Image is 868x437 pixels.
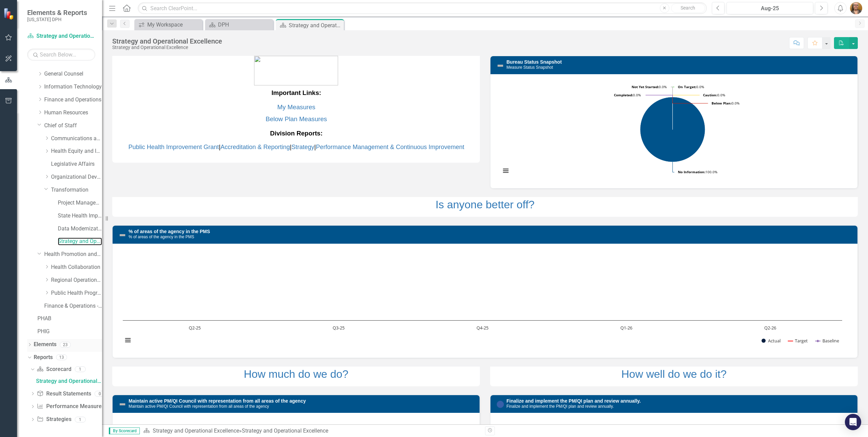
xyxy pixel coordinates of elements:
[316,144,464,150] a: Performance Management & Continuous Improvement
[112,45,222,50] div: Strategy and Operational Excellence
[850,2,862,14] img: Mary Ramirez
[51,186,102,194] a: Transformation
[75,367,86,372] div: 1
[36,378,102,384] div: Strategy and Operational Excellence
[681,5,695,11] span: Search
[37,403,104,410] a: Performance Measures
[640,97,705,162] path: No Information, 4.
[729,4,811,13] div: Aug-25
[614,93,633,97] tspan: Completed:
[727,2,813,14] button: Aug-25
[58,212,102,220] a: State Health Improvement
[128,144,464,150] span: | | |
[37,328,102,336] a: PHIG
[27,32,95,40] a: Strategy and Operational Excellence
[44,250,102,258] a: Health Promotion and Services
[51,173,102,181] a: Organizational Development
[109,427,140,434] span: By Scorecard
[678,84,704,89] text: 0.0%
[506,59,562,65] a: Bureau Status Snapshot
[119,249,846,351] svg: Interactive chart
[34,376,102,387] a: Strategy and Operational Excellence
[712,101,732,106] tspan: Below Plan:
[44,83,102,91] a: Information Technology
[435,198,534,211] a: Is anyone better off?
[37,416,71,423] a: Strategies
[220,144,290,150] a: Accreditation & Reporting
[762,338,781,344] button: Show Actual
[270,130,322,137] strong: Division Reports:
[291,144,314,150] a: Strategy
[712,101,739,106] text: 0.0%
[289,21,342,30] div: Strategy and Operational Excellence
[506,398,641,404] a: Finalize and implement the PM/QI plan and review annually.
[496,62,504,70] img: Not Defined
[218,20,271,29] div: DPH
[244,368,349,380] a: How much do we do?
[506,404,614,409] small: Finalize and implement the PM/QI plan and review annually.
[703,93,725,97] text: 0.0%
[44,96,102,104] a: Finance and Operations
[118,400,127,408] img: Not Defined
[129,234,194,239] small: % of areas of the agency in the PMS
[497,79,851,181] div: Chart. Highcharts interactive chart.
[143,427,480,435] div: »
[632,84,659,89] tspan: Not Yet Started:
[189,325,201,331] text: Q2-25
[506,65,553,70] small: Measure Status Snapshot
[37,390,91,398] a: Result Statements
[95,391,105,396] div: 0
[51,160,102,168] a: Legislative Affairs
[60,342,71,347] div: 23
[58,225,102,233] a: Data Modernization Initiatives
[56,355,67,360] div: 13
[153,427,239,434] a: Strategy and Operational Excellence
[51,289,102,297] a: Public Health Programs
[34,341,56,349] a: Elements
[277,103,315,111] a: My Measures
[51,276,102,284] a: Regional Operations and Community Engagement
[147,20,201,29] div: My Workspace
[497,79,848,181] svg: Interactive chart
[136,20,201,29] a: My Workspace
[51,263,102,271] a: Health Collaboration
[37,366,71,373] a: Scorecard
[129,229,210,234] a: % of areas of the agency in the PMS
[44,70,102,78] a: General Counsel
[788,338,808,344] button: Show Target
[119,249,851,351] div: Chart. Highcharts interactive chart.
[128,144,219,150] a: Public Health Improvement Grant
[44,302,102,310] a: Finance & Operations - ARCHIVE
[620,325,632,331] text: Q1-26
[632,84,667,89] text: 0.0%
[207,20,271,29] a: DPH
[34,354,53,361] a: Reports
[75,417,86,422] div: 1
[58,199,102,207] a: Project Management
[703,93,717,97] tspan: Caution:
[501,166,511,176] button: View chart menu, Chart
[614,93,641,97] text: 0.0%
[27,49,95,61] input: Search Below...
[3,8,15,20] img: ClearPoint Strategy
[816,338,839,344] button: Show Baseline
[496,400,504,408] img: No Information
[129,398,306,404] a: Maintain active PM/QI Council with representation from all areas of the agency
[118,231,127,239] img: Not Defined
[44,109,102,117] a: Human Resources
[242,427,328,434] div: Strategy and Operational Excellence
[678,84,696,89] tspan: On Target:
[678,169,717,174] text: 100.0%
[764,325,776,331] text: Q2-26
[44,122,102,130] a: Chief of Staff
[678,169,705,174] tspan: No Information:
[333,325,345,331] text: Q3-25
[129,404,269,409] small: Maintain active PM/QI Council with representation from all areas of the agency
[27,17,87,22] small: [US_STATE] DPH
[138,2,707,14] input: Search ClearPoint...
[112,37,222,45] div: Strategy and Operational Excellence
[51,135,102,143] a: Communications and Public Affairs
[621,368,727,380] a: How well do we do it?
[845,414,861,430] div: Open Intercom Messenger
